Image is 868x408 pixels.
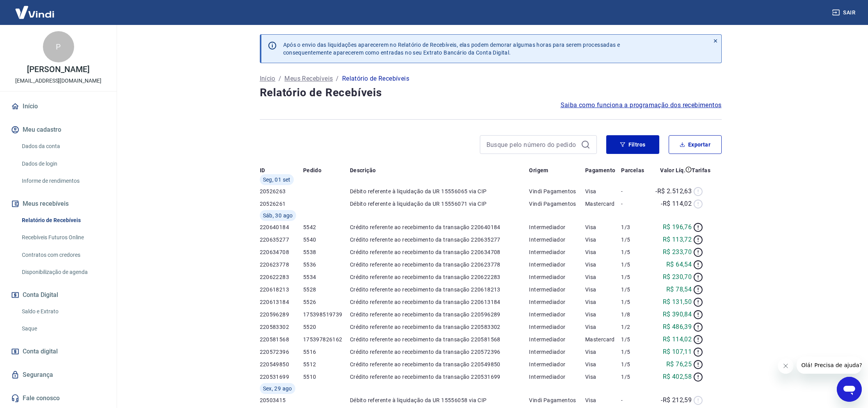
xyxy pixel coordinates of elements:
[350,311,529,318] p: Crédito referente ao recebimento da transação 220596289
[529,248,585,256] p: Intermediador
[43,31,74,62] div: P
[303,286,350,293] p: 5528
[621,298,649,306] p: 1/5
[655,187,692,196] p: -R$ 2.512,63
[303,248,350,256] p: 5538
[621,166,644,174] p: Parcelas
[27,65,89,74] p: [PERSON_NAME]
[350,396,529,404] p: Débito referente à liquidação da UR 15556058 via CIP
[336,74,339,83] p: /
[350,373,529,381] p: Crédito referente ao recebimento da transação 220531699
[23,346,58,357] span: Conta digital
[260,348,303,356] p: 220572396
[621,323,649,331] p: 1/2
[660,166,685,174] p: Valor Líq.
[666,285,692,294] p: R$ 78,54
[529,323,585,331] p: Intermediador
[663,272,692,282] p: R$ 230,70
[529,336,585,343] p: Intermediador
[15,77,101,85] p: [EMAIL_ADDRESS][DOMAIN_NAME]
[9,286,107,304] button: Conta Digital
[585,373,621,381] p: Visa
[663,297,692,307] p: R$ 131,50
[561,101,722,110] a: Saiba como funciona a programação dos recebimentos
[9,98,107,115] a: Início
[486,139,578,150] input: Busque pelo número do pedido
[350,223,529,231] p: Crédito referente ao recebimento da transação 220640184
[19,321,107,337] a: Saque
[663,372,692,382] p: R$ 402,58
[303,236,350,244] p: 5540
[621,348,649,356] p: 1/5
[284,74,333,83] a: Meus Recebíveis
[260,85,722,101] h4: Relatório de Recebíveis
[303,336,350,343] p: 175397826162
[585,273,621,281] p: Visa
[585,396,621,404] p: Visa
[260,286,303,293] p: 220618213
[692,166,710,174] p: Tarifas
[303,348,350,356] p: 5516
[260,336,303,343] p: 220581568
[663,322,692,332] p: R$ 486,39
[303,166,321,174] p: Pedido
[350,236,529,244] p: Crédito referente ao recebimento da transação 220635277
[350,187,529,195] p: Débito referente à liquidação da UR 15556065 via CIP
[279,74,281,83] p: /
[585,311,621,318] p: Visa
[529,396,585,404] p: Vindi Pagamentos
[529,236,585,244] p: Intermediador
[529,348,585,356] p: Intermediador
[621,248,649,256] p: 1/5
[621,236,649,244] p: 1/5
[303,323,350,331] p: 5520
[663,310,692,319] p: R$ 390,84
[529,187,585,195] p: Vindi Pagamentos
[303,373,350,381] p: 5510
[260,396,303,404] p: 20503415
[260,248,303,256] p: 220634708
[260,298,303,306] p: 220613184
[663,247,692,257] p: R$ 233,70
[621,336,649,343] p: 1/5
[19,212,107,228] a: Relatório de Recebíveis
[19,138,107,154] a: Dados da conta
[9,390,107,407] a: Fale conosco
[19,247,107,263] a: Contratos com credores
[260,273,303,281] p: 220622283
[350,261,529,268] p: Crédito referente ao recebimento da transação 220623778
[5,5,66,12] span: Olá! Precisa de ajuda?
[260,74,275,83] p: Início
[350,360,529,368] p: Crédito referente ao recebimento da transação 220549850
[585,166,616,174] p: Pagamento
[19,156,107,172] a: Dados de login
[585,223,621,231] p: Visa
[621,187,649,195] p: -
[350,286,529,293] p: Crédito referente ao recebimento da transação 220618213
[263,385,292,392] span: Sex, 29 ago
[529,166,548,174] p: Origem
[19,304,107,320] a: Saldo e Extrato
[831,5,859,20] button: Sair
[260,261,303,268] p: 220623778
[350,323,529,331] p: Crédito referente ao recebimento da transação 220583302
[663,223,692,232] p: R$ 196,76
[585,286,621,293] p: Visa
[260,166,265,174] p: ID
[9,195,107,212] button: Meus recebíveis
[585,298,621,306] p: Visa
[260,187,303,195] p: 20526263
[663,347,692,357] p: R$ 107,11
[585,323,621,331] p: Visa
[9,366,107,383] a: Segurança
[529,286,585,293] p: Intermediador
[529,223,585,231] p: Intermediador
[350,166,376,174] p: Descrição
[260,373,303,381] p: 220531699
[621,273,649,281] p: 1/5
[350,336,529,343] p: Crédito referente ao recebimento da transação 220581568
[585,236,621,244] p: Visa
[606,135,659,154] button: Filtros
